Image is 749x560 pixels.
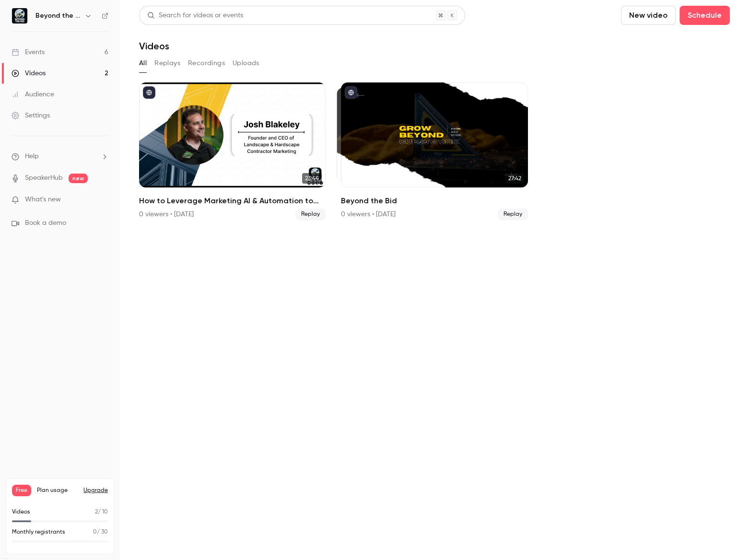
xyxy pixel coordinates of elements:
span: Book a demo [25,218,66,228]
ul: Videos [139,82,730,220]
img: Beyond the Bid [12,8,27,23]
button: Recordings [188,56,225,71]
p: Videos [12,508,30,516]
li: How to Leverage Marketing AI & Automation to Boost Conversions [139,82,326,220]
button: Uploads [233,56,259,71]
div: Settings [12,111,50,120]
span: new [69,174,88,183]
button: published [143,86,155,99]
span: Replay [295,209,326,220]
span: Free [12,485,31,496]
a: 27:4227:42Beyond the Bid0 viewers • [DATE]Replay [341,82,527,220]
span: 27:42 [505,173,524,184]
span: Plan usage [37,487,78,494]
p: / 30 [93,528,108,537]
section: Videos [139,6,730,554]
h2: Beyond the Bid [341,195,527,207]
a: 23:44How to Leverage Marketing AI & Automation to Boost Conversions0 viewers • [DATE]Replay [139,82,326,220]
span: 23:44 [302,173,322,184]
iframe: Noticeable Trigger [97,196,108,204]
button: All [139,56,147,71]
button: Schedule [679,6,730,25]
button: Replays [154,56,180,71]
div: Search for videos or events [147,11,243,21]
h6: Beyond the Bid [35,11,81,21]
span: What's new [25,195,61,205]
a: SpeakerHub [25,173,63,183]
span: Help [25,152,39,162]
span: 2 [95,509,98,515]
p: / 10 [95,508,108,516]
li: help-dropdown-opener [12,152,108,162]
span: Replay [498,209,528,220]
button: published [345,86,357,99]
button: New video [621,6,676,25]
h2: How to Leverage Marketing AI & Automation to Boost Conversions [139,195,326,207]
div: Videos [12,69,46,78]
div: Audience [12,90,54,99]
p: Monthly registrants [12,528,65,537]
button: Upgrade [83,487,108,494]
div: Events [12,47,45,57]
div: 0 viewers • [DATE] [341,210,396,219]
span: 0 [93,529,97,535]
div: 0 viewers • [DATE] [139,210,194,219]
li: Beyond the Bid [341,82,527,220]
h1: Videos [139,40,169,52]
